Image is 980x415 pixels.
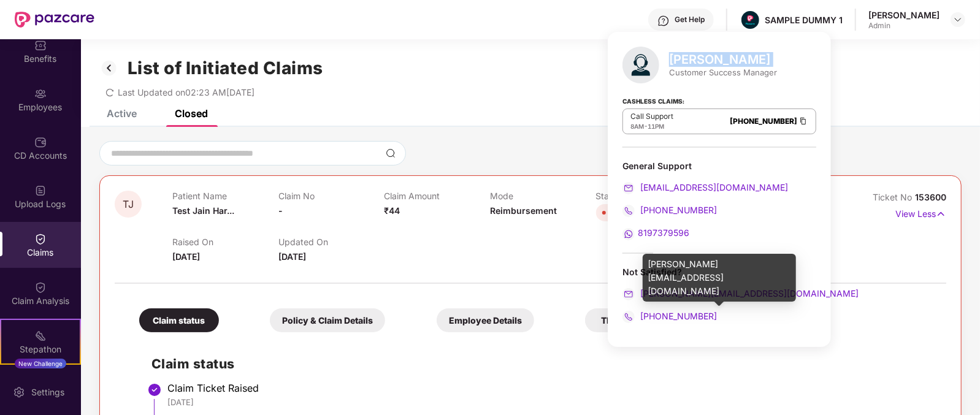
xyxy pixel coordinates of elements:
[167,382,934,394] div: Claim Ticket Raised
[105,87,114,97] span: redo
[28,386,68,398] div: Settings
[622,160,816,172] div: General Support
[118,87,255,97] span: Last Updated on 02:23 AM[DATE]
[13,386,25,398] img: svg+xml;base64,PHN2ZyBpZD0iU2V0dGluZy0yMHgyMCIgeG1sbnM9Imh0dHA6Ly93d3cudzMub3JnLzIwMDAvc3ZnIiB3aW...
[172,191,278,201] p: Patient Name
[622,288,635,300] img: svg+xml;base64,PHN2ZyB4bWxucz0iaHR0cDovL3d3dy53My5vcmcvMjAwMC9zdmciIHdpZHRoPSIyMCIgaGVpZ2h0PSIyMC...
[630,123,644,130] span: 8AM
[34,136,47,148] img: svg+xml;base64,PHN2ZyBpZD0iQ0RfQWNjb3VudHMiIGRhdGEtbmFtZT0iQ0QgQWNjb3VudHMiIHhtbG5zPSJodHRwOi8vd3...
[936,207,946,221] img: svg+xml;base64,PHN2ZyB4bWxucz0iaHR0cDovL3d3dy53My5vcmcvMjAwMC9zdmciIHdpZHRoPSIxNyIgaGVpZ2h0PSIxNy...
[622,160,816,240] div: General Support
[868,21,940,31] div: Admin
[139,308,219,332] div: Claim status
[585,308,665,332] div: TPA Details
[730,116,797,126] a: [PHONE_NUMBER]
[622,288,859,299] a: [PERSON_NAME][EMAIL_ADDRESS][DOMAIN_NAME]
[648,123,664,130] span: 11PM
[34,185,47,197] img: svg+xml;base64,PHN2ZyBpZD0iVXBsb2FkX0xvZ3MiIGRhdGEtbmFtZT0iVXBsb2FkIExvZ3MiIHhtbG5zPSJodHRwOi8vd3...
[622,182,788,192] a: [EMAIL_ADDRESS][DOMAIN_NAME]
[34,39,47,51] img: svg+xml;base64,PHN2ZyBpZD0iQmVuZWZpdHMiIHhtbG5zPSJodHRwOi8vd3d3LnczLm9yZy8yMDAwL3N2ZyIgd2lkdGg9Ij...
[490,205,557,216] span: Reimbursement
[147,383,162,397] img: svg+xml;base64,PHN2ZyBpZD0iU3RlcC1Eb25lLTMyeDMyIiB4bWxucz0iaHR0cDovL3d3dy53My5vcmcvMjAwMC9zdmciIH...
[622,205,635,217] img: svg+xml;base64,PHN2ZyB4bWxucz0iaHR0cDovL3d3dy53My5vcmcvMjAwMC9zdmciIHdpZHRoPSIyMCIgaGVpZ2h0PSIyMC...
[128,58,323,78] h1: List of Initiated Claims
[270,308,385,332] div: Policy & Claim Details
[630,121,673,131] div: -
[172,251,200,262] span: [DATE]
[34,88,47,100] img: svg+xml;base64,PHN2ZyBpZD0iRW1wbG95ZWVzIiB4bWxucz0iaHR0cDovL3d3dy53My5vcmcvMjAwMC9zdmciIHdpZHRoPS...
[798,116,808,126] img: Clipboard Icon
[15,12,94,28] img: New Pazcare Logo
[278,191,385,201] p: Claim No
[630,112,673,121] p: Call Support
[172,237,278,247] p: Raised On
[622,228,635,240] img: svg+xml;base64,PHN2ZyB4bWxucz0iaHR0cDovL3d3dy53My5vcmcvMjAwMC9zdmciIHdpZHRoPSIyMCIgaGVpZ2h0PSIyMC...
[895,204,946,221] p: View Less
[384,191,490,201] p: Claim Amount
[915,192,946,202] span: 153600
[638,288,859,299] span: [PERSON_NAME][EMAIL_ADDRESS][DOMAIN_NAME]
[622,266,816,278] div: Not Satisfied?
[622,94,684,107] strong: Cashless Claims:
[172,205,234,216] span: Test Jain Har...
[622,311,717,321] a: [PHONE_NUMBER]
[278,237,385,247] p: Updated On
[386,148,396,158] img: svg+xml;base64,PHN2ZyBpZD0iU2VhcmNoLTMyeDMyIiB4bWxucz0iaHR0cDovL3d3dy53My5vcmcvMjAwMC9zdmciIHdpZH...
[622,182,635,194] img: svg+xml;base64,PHN2ZyB4bWxucz0iaHR0cDovL3d3dy53My5vcmcvMjAwMC9zdmciIHdpZHRoPSIyMCIgaGVpZ2h0PSIyMC...
[622,227,689,238] a: 8197379596
[638,311,717,321] span: [PHONE_NUMBER]
[15,359,66,368] div: New Challenge
[953,15,963,25] img: svg+xml;base64,PHN2ZyBpZD0iRHJvcGRvd24tMzJ4MzIiIHhtbG5zPSJodHRwOi8vd3d3LnczLm9yZy8yMDAwL3N2ZyIgd2...
[151,354,934,374] h2: Claim status
[278,205,283,216] span: -
[99,58,119,78] img: svg+xml;base64,PHN2ZyB3aWR0aD0iMzIiIGhlaWdodD0iMzIiIHZpZXdCb3g9IjAgMCAzMiAzMiIgZmlsbD0ibm9uZSIgeG...
[384,205,400,216] span: ₹44
[278,251,306,262] span: [DATE]
[669,52,777,67] div: [PERSON_NAME]
[622,205,717,215] a: [PHONE_NUMBER]
[34,330,47,342] img: svg+xml;base64,PHN2ZyB4bWxucz0iaHR0cDovL3d3dy53My5vcmcvMjAwMC9zdmciIHdpZHRoPSIyMSIgaGVpZ2h0PSIyMC...
[643,254,796,302] div: [PERSON_NAME][EMAIL_ADDRESS][DOMAIN_NAME]
[34,281,47,294] img: svg+xml;base64,PHN2ZyBpZD0iQ2xhaW0iIHhtbG5zPSJodHRwOi8vd3d3LnczLm9yZy8yMDAwL3N2ZyIgd2lkdGg9IjIwIi...
[638,182,788,192] span: [EMAIL_ADDRESS][DOMAIN_NAME]
[34,233,47,245] img: svg+xml;base64,PHN2ZyBpZD0iQ2xhaW0iIHhtbG5zPSJodHRwOi8vd3d3LnczLm9yZy8yMDAwL3N2ZyIgd2lkdGg9IjIwIi...
[596,191,702,201] p: Status
[437,308,534,332] div: Employee Details
[675,15,705,25] div: Get Help
[765,14,843,26] div: SAMPLE DUMMY 1
[868,9,940,21] div: [PERSON_NAME]
[657,15,670,27] img: svg+xml;base64,PHN2ZyBpZD0iSGVscC0zMngzMiIgeG1sbnM9Imh0dHA6Ly93d3cudzMub3JnLzIwMDAvc3ZnIiB3aWR0aD...
[1,343,80,356] div: Stepathon
[622,266,816,323] div: Not Satisfied?
[622,311,635,323] img: svg+xml;base64,PHN2ZyB4bWxucz0iaHR0cDovL3d3dy53My5vcmcvMjAwMC9zdmciIHdpZHRoPSIyMCIgaGVpZ2h0PSIyMC...
[123,199,134,210] span: TJ
[873,192,915,202] span: Ticket No
[638,227,689,238] span: 8197379596
[167,397,934,408] div: [DATE]
[669,67,777,78] div: Customer Success Manager
[622,47,659,83] img: svg+xml;base64,PHN2ZyB4bWxucz0iaHR0cDovL3d3dy53My5vcmcvMjAwMC9zdmciIHhtbG5zOnhsaW5rPSJodHRwOi8vd3...
[741,11,759,29] img: Pazcare_Alternative_logo-01-01.png
[107,107,137,120] div: Active
[175,107,208,120] div: Closed
[638,205,717,215] span: [PHONE_NUMBER]
[490,191,596,201] p: Mode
